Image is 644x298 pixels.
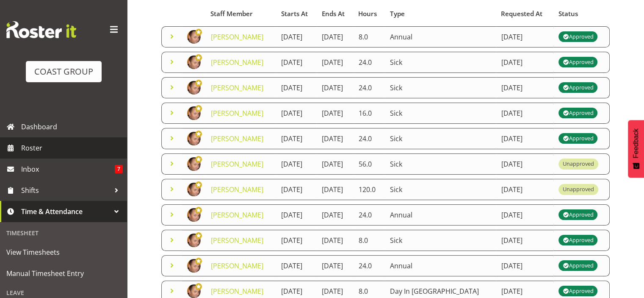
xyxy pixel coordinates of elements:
[187,183,201,196] img: mark-phillipse6af51212f3486541d32afe5cb767b3e.png
[322,9,345,19] span: Ends At
[563,83,593,93] div: Approved
[496,103,554,124] td: [DATE]
[353,153,385,175] td: 56.0
[496,204,554,226] td: [DATE]
[276,153,317,175] td: [DATE]
[353,103,385,124] td: 16.0
[390,9,405,19] span: Type
[6,267,121,280] span: Manual Timesheet Entry
[6,21,76,38] img: Rosterit website logo
[187,157,201,171] img: mark-phillipse6af51212f3486541d32afe5cb767b3e.png
[187,81,201,95] img: mark-phillipse6af51212f3486541d32afe5cb767b3e.png
[276,255,317,276] td: [DATE]
[501,9,542,19] span: Requested At
[276,128,317,149] td: [DATE]
[628,120,644,178] button: Feedback - Show survey
[563,108,593,118] div: Approved
[211,134,263,143] a: [PERSON_NAME]
[317,26,353,47] td: [DATE]
[187,132,201,145] img: mark-phillipse6af51212f3486541d32afe5cb767b3e.png
[2,242,125,263] a: View Timesheets
[632,128,640,158] span: Feedback
[353,128,385,149] td: 24.0
[353,77,385,98] td: 24.0
[353,26,385,47] td: 8.0
[276,103,317,124] td: [DATE]
[563,160,594,168] div: Unapproved
[210,9,253,19] span: Staff Member
[353,204,385,226] td: 24.0
[276,179,317,200] td: [DATE]
[187,106,201,120] img: mark-phillipse6af51212f3486541d32afe5cb767b3e.png
[563,286,593,296] div: Approved
[115,165,123,173] span: 7
[34,65,93,78] div: COAST GROUP
[2,224,125,242] div: Timesheet
[496,26,554,47] td: [DATE]
[353,255,385,276] td: 24.0
[276,77,317,98] td: [DATE]
[496,52,554,73] td: [DATE]
[211,210,263,220] a: [PERSON_NAME]
[187,234,201,247] img: mark-phillipse6af51212f3486541d32afe5cb767b3e.png
[385,77,496,98] td: Sick
[211,159,263,169] a: [PERSON_NAME]
[385,128,496,149] td: Sick
[353,179,385,200] td: 120.0
[385,26,496,47] td: Annual
[385,52,496,73] td: Sick
[496,255,554,276] td: [DATE]
[563,134,593,144] div: Approved
[211,185,263,194] a: [PERSON_NAME]
[211,32,263,42] a: [PERSON_NAME]
[21,184,110,197] span: Shifts
[21,142,123,154] span: Roster
[276,26,317,47] td: [DATE]
[211,287,263,296] a: [PERSON_NAME]
[2,263,125,284] a: Manual Timesheet Entry
[276,230,317,251] td: [DATE]
[317,77,353,98] td: [DATE]
[21,205,110,218] span: Time & Attendance
[558,9,578,19] span: Status
[496,230,554,251] td: [DATE]
[317,179,353,200] td: [DATE]
[276,204,317,226] td: [DATE]
[496,77,554,98] td: [DATE]
[211,261,263,270] a: [PERSON_NAME]
[317,255,353,276] td: [DATE]
[358,9,377,19] span: Hours
[317,52,353,73] td: [DATE]
[211,58,263,67] a: [PERSON_NAME]
[187,208,201,222] img: mark-phillipse6af51212f3486541d32afe5cb767b3e.png
[211,109,263,118] a: [PERSON_NAME]
[317,230,353,251] td: [DATE]
[563,261,593,271] div: Approved
[385,255,496,276] td: Annual
[563,57,593,67] div: Approved
[187,284,201,298] img: mark-phillipse6af51212f3486541d32afe5cb767b3e.png
[496,179,554,200] td: [DATE]
[211,83,263,92] a: [PERSON_NAME]
[276,52,317,73] td: [DATE]
[317,128,353,149] td: [DATE]
[187,30,201,44] img: mark-phillipse6af51212f3486541d32afe5cb767b3e.png
[385,103,496,124] td: Sick
[385,204,496,226] td: Annual
[385,153,496,175] td: Sick
[6,246,121,259] span: View Timesheets
[353,230,385,251] td: 8.0
[385,179,496,200] td: Sick
[187,259,201,273] img: mark-phillipse6af51212f3486541d32afe5cb767b3e.png
[317,153,353,175] td: [DATE]
[496,128,554,149] td: [DATE]
[563,32,593,42] div: Approved
[317,103,353,124] td: [DATE]
[317,204,353,226] td: [DATE]
[281,9,307,19] span: Starts At
[496,153,554,175] td: [DATE]
[21,120,123,133] span: Dashboard
[563,235,593,245] div: Approved
[187,56,201,69] img: mark-phillipse6af51212f3486541d32afe5cb767b3e.png
[211,236,263,245] a: [PERSON_NAME]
